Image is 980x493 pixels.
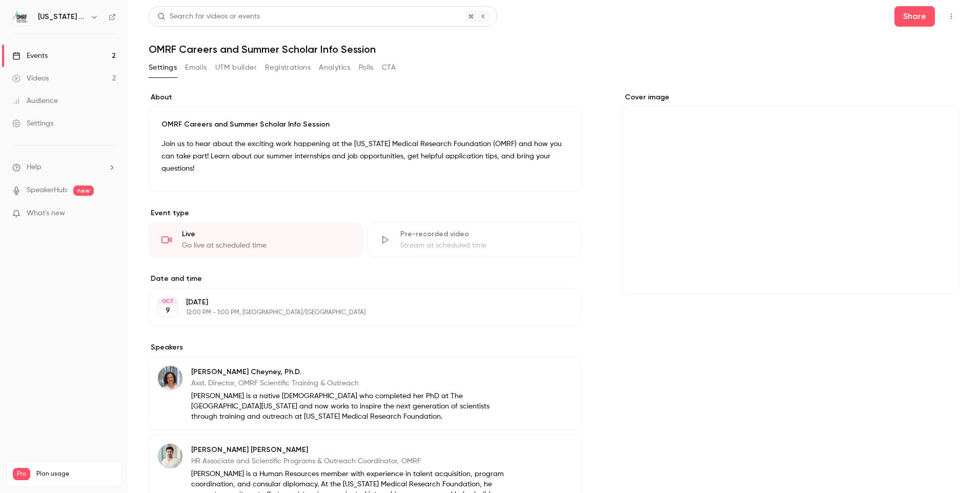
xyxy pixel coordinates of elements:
button: UTM builder [215,59,257,76]
div: Go live at scheduled time [182,240,350,251]
p: Join us to hear about the exciting work happening at the [US_STATE] Medical Research Foundation (... [161,138,569,175]
p: [PERSON_NAME] is a native [DEMOGRAPHIC_DATA] who completed her PhD at The [GEOGRAPHIC_DATA][US_ST... [191,391,515,422]
span: Pro [13,468,30,480]
label: Cover image [623,92,959,102]
div: Stream at scheduled time [400,240,568,251]
label: About [149,92,582,102]
p: Asst. Director, OMRF Scientific Training & Outreach [191,378,515,388]
div: Pre-recorded video [400,229,568,239]
img: Oklahoma Medical Research Foundation [13,9,29,25]
img: Ashley Cheyney, Ph.D. [158,366,182,391]
button: Emails [185,59,207,76]
p: 12:00 PM - 1:00 PM, [GEOGRAPHIC_DATA]/[GEOGRAPHIC_DATA] [186,309,527,317]
button: Registrations [265,59,311,76]
p: [PERSON_NAME] Cheyney, Ph.D. [191,367,515,377]
label: Speakers [149,342,582,353]
button: Settings [149,59,177,76]
span: Help [27,162,42,173]
a: SpeakerHub [27,185,67,196]
span: new [73,186,94,196]
div: Events [12,51,48,61]
div: Audience [12,96,58,106]
section: Cover image [623,92,959,295]
button: Polls [359,59,374,76]
button: CTA [382,59,396,76]
button: Analytics [319,59,351,76]
label: Date and time [149,274,582,284]
img: J. Joel Solís [158,444,182,468]
button: Share [894,6,935,27]
div: Videos [12,73,49,84]
p: [PERSON_NAME] [PERSON_NAME] [191,445,515,455]
div: Pre-recorded videoStream at scheduled time [367,222,581,257]
span: What's new [27,208,65,219]
p: OMRF Careers and Summer Scholar Info Session [161,119,569,130]
p: HR Associate and Scientific Programs & Outreach Coordinator, OMRF [191,456,515,466]
div: Live [182,229,350,239]
div: Ashley Cheyney, Ph.D.[PERSON_NAME] Cheyney, Ph.D.Asst. Director, OMRF Scientific Training & Outre... [149,357,582,430]
p: Event type [149,208,582,218]
h1: OMRF Careers and Summer Scholar Info Session [149,43,959,55]
span: Plan usage [36,470,115,478]
h6: [US_STATE] Medical Research Foundation [38,12,86,22]
div: OCT [158,298,177,305]
div: LiveGo live at scheduled time [149,222,363,257]
li: help-dropdown-opener [12,162,116,173]
div: Settings [12,118,53,129]
div: Search for videos or events [157,11,260,22]
p: 9 [166,305,170,316]
p: [DATE] [186,297,527,307]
